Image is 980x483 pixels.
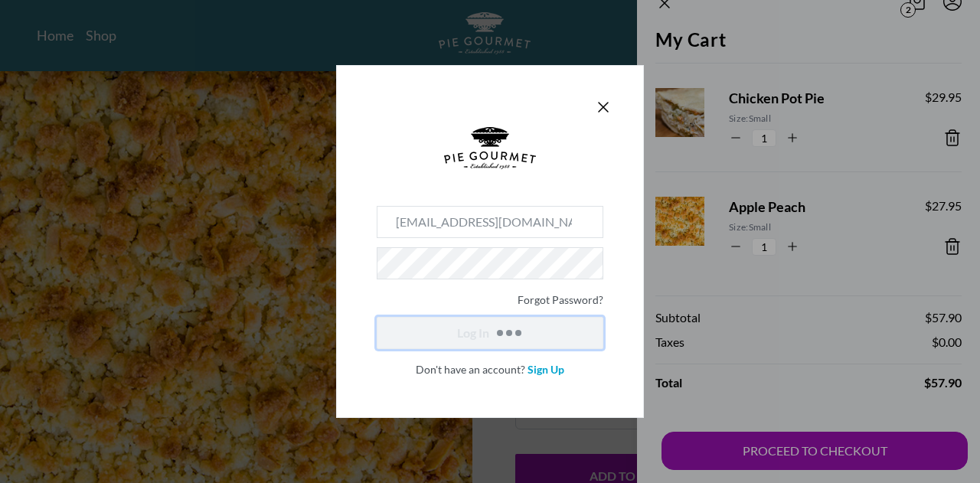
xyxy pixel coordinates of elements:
span: Don't have an account? [416,363,525,376]
input: Open Keeper Popup [377,206,603,238]
button: Close panel [594,98,612,116]
a: Sign Up [528,363,564,376]
a: Forgot Password? [518,293,603,306]
button: Log In [377,317,603,349]
input: Open Keeper Popup [377,247,603,279]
